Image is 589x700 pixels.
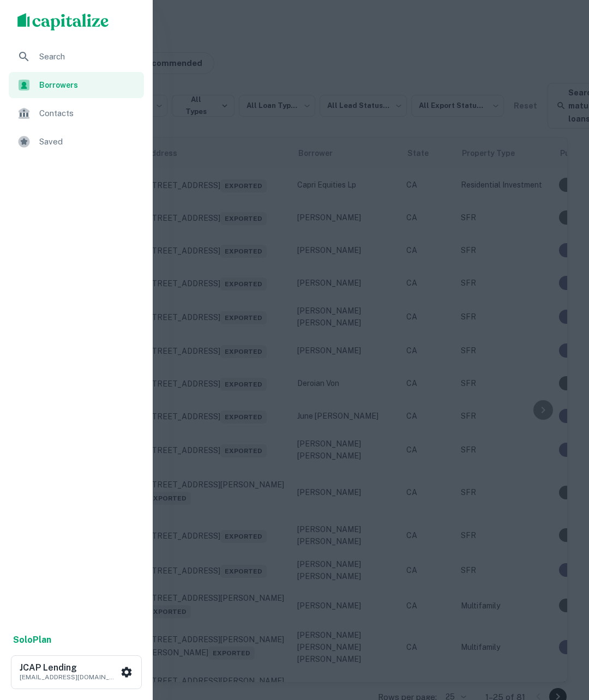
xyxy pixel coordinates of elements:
[13,635,51,645] strong: Solo Plan
[9,44,144,70] a: Search
[17,13,109,31] img: capitalize-logo.png
[11,655,142,689] button: JCAP Lending[EMAIL_ADDRESS][DOMAIN_NAME]
[534,613,589,665] iframe: Chat Widget
[9,129,144,155] a: Saved
[20,672,118,682] p: [EMAIL_ADDRESS][DOMAIN_NAME]
[39,107,137,120] span: Contacts
[20,663,118,672] h6: JCAP Lending
[13,633,51,647] a: SoloPlan
[39,79,137,91] span: Borrowers
[39,50,137,63] span: Search
[9,100,144,126] a: Contacts
[9,72,144,98] a: Borrowers
[39,135,137,148] span: Saved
